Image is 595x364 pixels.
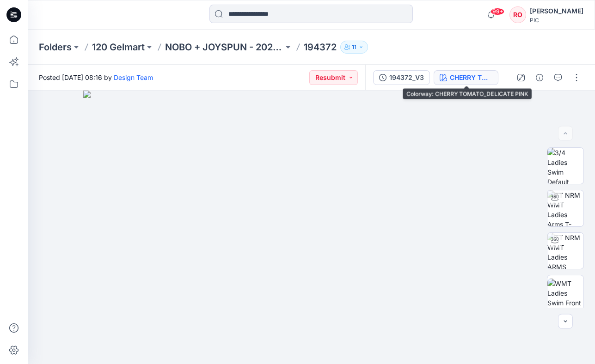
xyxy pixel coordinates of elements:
[434,70,498,85] button: CHERRY TOMATO_DELICATE PINK
[389,73,424,83] div: 194372_V3
[547,279,583,308] img: WMT Ladies Swim Front
[491,8,504,15] span: 99+
[39,41,72,54] a: Folders
[114,73,153,81] a: Design Team
[547,190,583,226] img: TT NRM WMT Ladies Arms T-POSE
[39,73,153,82] span: Posted [DATE] 08:16 by
[547,148,583,184] img: 3/4 Ladies Swim Default
[352,42,356,52] p: 11
[373,70,430,85] button: 194372_V3
[92,41,145,54] a: 120 Gelmart
[547,233,583,269] img: TT NRM WMT Ladies ARMS DOWN
[165,41,283,54] a: NOBO + JOYSPUN - 20250912_120_GC
[304,41,337,54] p: 194372
[530,6,583,17] div: [PERSON_NAME]
[532,70,547,85] button: Details
[509,6,526,23] div: RO
[340,41,368,54] button: 11
[83,91,539,364] img: eyJhbGciOiJIUzI1NiIsImtpZCI6IjAiLCJzbHQiOiJzZXMiLCJ0eXAiOiJKV1QifQ.eyJkYXRhIjp7InR5cGUiOiJzdG9yYW...
[530,17,583,24] div: PIC
[450,73,492,83] div: CHERRY TOMATO_DELICATE PINK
